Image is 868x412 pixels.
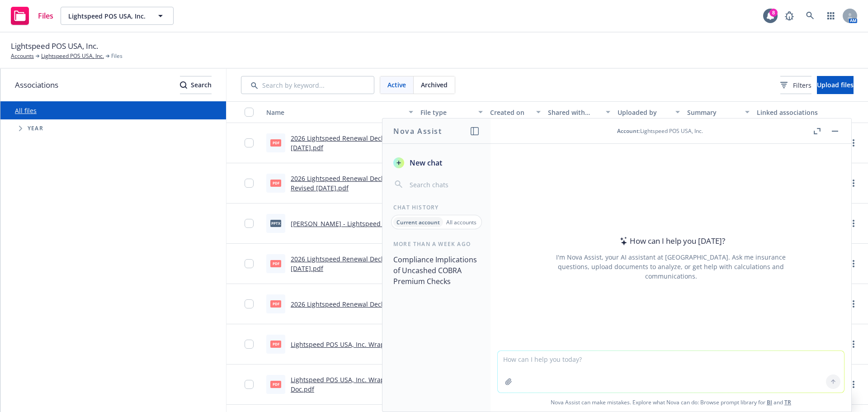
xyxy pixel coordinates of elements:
[848,137,859,148] a: more
[848,298,859,309] a: more
[848,339,859,350] a: more
[270,260,281,267] span: pdf
[408,178,480,191] input: Search chats
[618,108,670,117] div: Uploaded by
[780,81,811,90] span: Filters
[0,119,226,137] div: Tree Example
[393,126,442,137] h1: Nova Assist
[291,340,410,349] a: Lightspeed POS USA, Inc. Wrap SPD.pdf
[822,7,840,25] a: Switch app
[245,179,254,188] input: Toggle Row Selected
[68,11,146,21] span: Lightspeed POS USA, Inc.
[617,235,725,247] div: How can I help you [DATE]?
[61,7,174,25] button: Lightspeed POS USA, Inc.
[544,252,798,281] div: I'm Nova Assist, your AI assistant at [GEOGRAPHIC_DATA]. Ask me insurance questions, upload docum...
[291,134,400,152] a: 2026 Lightspeed Renewal Deck_Rev.[DATE].pdf
[396,218,440,226] p: Current account
[757,108,819,117] div: Linked associations
[291,174,388,192] a: 2026 Lightspeed Renewal Deck - Revised [DATE].pdf
[291,375,400,393] a: Lightspeed POS USA, Inc. Wrap Plan Doc.pdf
[420,108,473,117] div: File type
[11,52,34,60] a: Accounts
[15,79,58,91] span: Associations
[848,178,859,189] a: more
[848,258,859,269] a: more
[245,259,254,268] input: Toggle Row Selected
[266,108,403,117] div: Name
[784,398,791,406] a: TR
[241,76,374,94] input: Search by keyword...
[263,101,417,123] button: Name
[848,379,859,390] a: more
[245,108,254,117] input: Select all
[245,299,254,308] input: Toggle Row Selected
[387,80,406,90] span: Active
[270,139,281,146] span: pdf
[848,218,859,229] a: more
[245,219,254,228] input: Toggle Row Selected
[382,240,491,248] div: More than a week ago
[245,380,254,389] input: Toggle Row Selected
[270,180,281,186] span: pdf
[753,101,823,123] button: Linked associations
[614,101,684,123] button: Uploaded by
[291,255,400,273] a: 2026 Lightspeed Renewal Deck_Rev.[DATE].pdf
[38,12,53,19] span: Files
[390,251,483,289] button: Compliance Implications of Uncashed COBRA Premium Checks
[245,138,254,147] input: Toggle Row Selected
[11,40,98,52] span: Lightspeed POS USA, Inc.
[111,52,123,60] span: Files
[390,155,483,171] button: New chat
[15,106,37,115] a: All files
[801,7,819,25] a: Search
[417,101,486,123] button: File type
[490,108,531,117] div: Created on
[291,219,398,228] a: [PERSON_NAME] - Lightspeed .pptx
[780,76,811,94] button: Filters
[421,80,448,90] span: Archived
[767,398,772,406] a: BI
[270,300,281,307] span: pdf
[270,341,281,347] span: pdf
[28,126,43,131] span: Year
[180,76,212,94] button: SearchSearch
[817,81,854,89] span: Upload files
[780,7,798,25] a: Report a Bug
[617,127,703,135] div: : Lightspeed POS USA, Inc.
[245,340,254,349] input: Toggle Row Selected
[41,52,104,60] a: Lightspeed POS USA, Inc.
[408,157,442,168] span: New chat
[548,108,600,117] div: Shared with client
[494,393,848,412] span: Nova Assist can make mistakes. Explore what Nova can do: Browse prompt library for and
[382,204,491,211] div: Chat History
[270,220,281,227] span: pptx
[817,76,854,94] button: Upload files
[7,3,57,28] a: Files
[180,81,187,89] svg: Search
[687,108,740,117] div: Summary
[270,381,281,388] span: pdf
[544,101,614,123] button: Shared with client
[180,76,212,94] div: Search
[793,81,811,90] span: Filters
[684,101,753,123] button: Summary
[446,218,476,226] p: All accounts
[617,127,639,135] span: Account
[769,9,778,17] div: 8
[291,300,396,308] a: 2026 Lightspeed Renewal Deck.pdf
[486,101,544,123] button: Created on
